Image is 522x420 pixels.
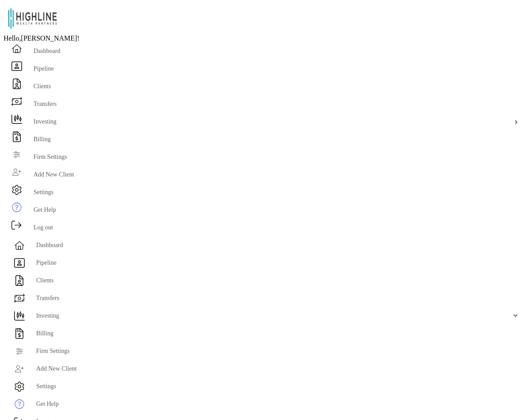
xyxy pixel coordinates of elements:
[36,272,511,289] span: Clients
[21,34,79,42] span: [PERSON_NAME]!
[11,149,22,160] img: firm-settings icon
[36,378,511,395] span: Settings
[11,61,22,71] img: pipeline icon
[4,34,518,42] div: Hello,
[14,364,25,374] img: add_new_client icon
[14,399,25,409] img: get-help icon
[14,258,25,268] img: pipeline icon
[34,171,74,178] span: Add New Client
[11,114,22,124] img: investing icon
[11,131,22,142] img: billing icon
[11,79,22,89] img: clients icon
[34,206,56,213] span: Get Help
[4,4,62,33] img: Zoe Logo
[36,307,506,325] span: Investing
[34,101,56,107] span: Transfers
[36,325,511,342] span: Billing
[36,395,511,413] span: Get Help
[34,224,53,231] span: Log out
[34,154,67,160] span: Firm Settings
[36,254,511,272] span: Pipeline
[14,381,25,392] img: settings icon
[34,136,51,142] span: Billing
[34,189,53,195] span: Settings
[11,184,22,195] img: settings icon
[34,83,51,90] span: Clients
[14,240,25,251] img: dashboard icon
[36,342,511,360] span: Firm Settings
[36,289,511,307] span: Transfers
[11,96,22,107] img: transfers icon
[14,346,25,356] img: firm-settings icon
[14,293,25,304] img: transfers icon
[34,65,54,72] span: Pipeline
[14,328,25,339] img: billing icon
[11,43,22,54] img: dashboard icon
[36,236,511,254] span: Dashboard
[36,360,511,378] span: Add New Client
[34,118,56,125] span: Investing
[14,275,25,286] img: clients icon
[14,311,25,321] img: investing icon
[34,48,60,54] span: Dashboard
[11,202,22,213] img: get-help icon
[11,220,22,230] img: logout icon
[11,167,22,177] img: add_new_client icon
